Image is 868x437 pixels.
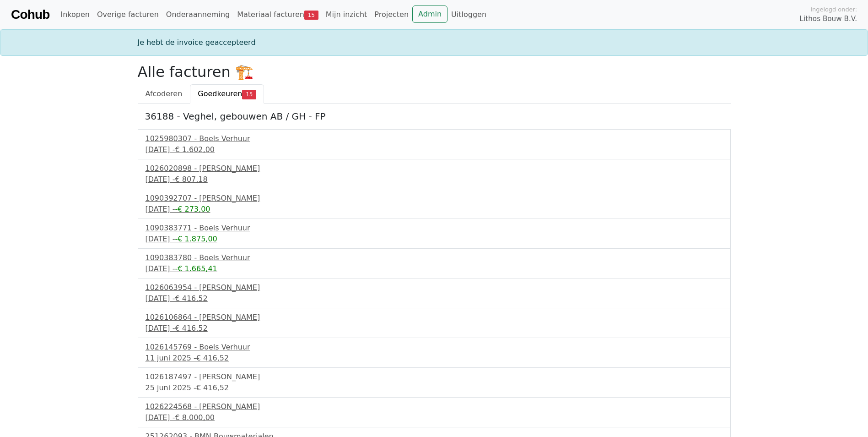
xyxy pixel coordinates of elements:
[175,413,215,422] span: € 8.000,00
[146,323,723,334] div: [DATE] -
[146,412,723,423] div: [DATE] -
[146,293,723,304] div: [DATE] -
[145,111,723,122] h5: 36188 - Veghel, gebouwen AB / GH - FP
[146,133,723,144] div: 1025980307 - Boels Verhuur
[198,89,242,98] span: Goedkeuren
[322,5,371,24] a: Mijn inzicht
[146,223,723,234] div: 1090383771 - Boels Verhuur
[146,342,723,353] div: 1026145769 - Boels Verhuur
[146,371,723,393] a: 1026187497 - [PERSON_NAME]25 juni 2025 -€ 416,52
[175,205,210,213] span: -€ 273,00
[146,401,723,412] div: 1026224568 - [PERSON_NAME]
[146,353,723,364] div: 11 juni 2025 -
[800,14,857,24] span: Lithos Bouw B.V.
[146,89,183,98] span: Afcoderen
[146,371,723,382] div: 1026187497 - [PERSON_NAME]
[447,5,490,24] a: Uitloggen
[233,5,322,24] a: Materiaal facturen15
[132,37,736,48] div: Je hebt de invoice geaccepteerd
[242,90,256,99] span: 15
[146,223,723,245] a: 1090383771 - Boels Verhuur[DATE] --€ 1.875,00
[146,252,723,274] a: 1090383780 - Boels Verhuur[DATE] --€ 1.665,41
[304,11,318,20] span: 15
[146,163,723,185] a: 1026020898 - [PERSON_NAME][DATE] -€ 807,18
[175,324,207,333] span: € 416,52
[146,163,723,174] div: 1026020898 - [PERSON_NAME]
[146,144,723,155] div: [DATE] -
[146,204,723,215] div: [DATE] -
[162,5,233,24] a: Onderaanneming
[138,84,190,104] a: Afcoderen
[146,133,723,155] a: 1025980307 - Boels Verhuur[DATE] -€ 1.602,00
[146,312,723,334] a: 1026106864 - [PERSON_NAME][DATE] -€ 416,52
[146,282,723,293] div: 1026063954 - [PERSON_NAME]
[146,312,723,323] div: 1026106864 - [PERSON_NAME]
[175,145,215,154] span: € 1.602,00
[196,383,229,392] span: € 416,52
[371,5,412,24] a: Projecten
[146,252,723,263] div: 1090383780 - Boels Verhuur
[146,382,723,393] div: 25 juni 2025 -
[146,342,723,364] a: 1026145769 - Boels Verhuur11 juni 2025 -€ 416,52
[175,294,207,303] span: € 416,52
[146,263,723,274] div: [DATE] -
[146,174,723,185] div: [DATE] -
[146,193,723,215] a: 1090392707 - [PERSON_NAME][DATE] --€ 273,00
[146,282,723,304] a: 1026063954 - [PERSON_NAME][DATE] -€ 416,52
[138,63,731,81] h2: Alle facturen 🏗️
[146,234,723,245] div: [DATE] -
[175,235,217,243] span: -€ 1.875,00
[175,175,207,184] span: € 807,18
[810,5,857,14] span: Ingelogd onder:
[93,5,162,24] a: Overige facturen
[175,264,217,273] span: -€ 1.665,41
[11,4,49,26] a: Cohub
[146,401,723,423] a: 1026224568 - [PERSON_NAME][DATE] -€ 8.000,00
[196,354,229,362] span: € 416,52
[412,5,447,23] a: Admin
[57,5,93,24] a: Inkopen
[146,193,723,204] div: 1090392707 - [PERSON_NAME]
[190,84,264,104] a: Goedkeuren15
